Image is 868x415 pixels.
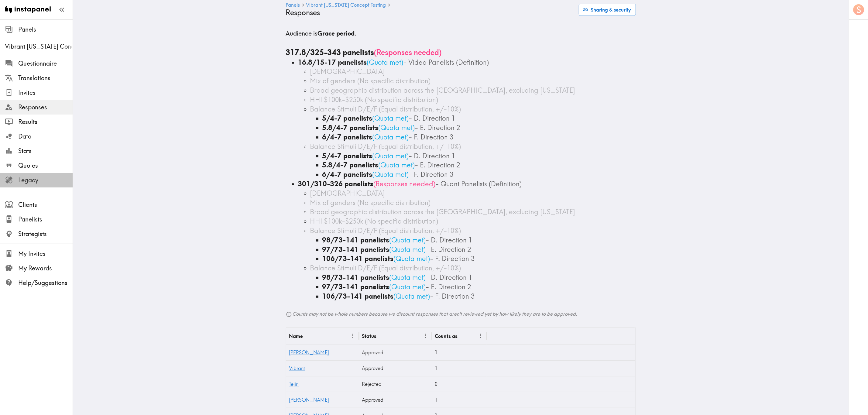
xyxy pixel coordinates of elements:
[310,264,461,272] span: Balance Stimuli D/E/F (Equal distribution, +/-10%)
[18,118,73,126] span: Results
[18,161,73,170] span: Quotes
[310,217,438,225] span: HHI $100k-$250k (No specific distribution)
[18,74,73,82] span: Translations
[409,170,454,179] span: - F. Direction 3
[348,331,358,341] button: Menu
[18,249,73,258] span: My Invites
[389,236,426,244] span: ( Quota met )
[286,2,300,8] a: Panels
[322,123,379,132] b: 5.8/4-7 panelists
[310,142,461,151] span: Balance Stimuli D/E/F (Equal distribution, +/-10%)
[372,170,409,179] span: ( Quota met )
[310,189,385,197] span: [DEMOGRAPHIC_DATA]
[409,114,455,122] span: - D. Direction 1
[18,279,73,287] span: Help/Suggestions
[18,215,73,224] span: Panelists
[18,176,73,184] span: Legacy
[374,48,442,57] span: ( Responses needed )
[359,345,432,360] div: Approved
[372,133,409,141] span: ( Quota met )
[426,273,472,282] span: - D. Direction 1
[432,392,487,408] div: 1
[372,152,409,160] span: ( Quota met )
[426,283,471,291] span: - E. Direction 2
[476,331,485,341] button: Menu
[322,133,372,141] b: 6/4-7 panelists
[409,152,455,160] span: - D. Direction 1
[857,5,861,15] span: S
[435,333,458,339] div: Counts as
[394,292,430,300] span: ( Quota met )
[18,88,73,97] span: Invites
[310,105,461,113] span: Balance Stimuli D/E/F (Equal distribution, +/-10%)
[322,273,389,282] b: 98/73-141 panelists
[286,8,574,17] h4: Responses
[304,331,313,341] button: Sort
[359,392,432,408] div: Approved
[322,236,389,244] b: 98/73-141 panelists
[310,77,431,85] span: Mix of genders (No specific distribution)
[432,360,487,376] div: 1
[310,86,575,94] span: Broad geographic distribution across the [GEOGRAPHIC_DATA], excluding [US_STATE]
[322,170,372,179] b: 6/4-7 panelists
[310,226,461,235] span: Balance Stimuli D/E/F (Equal distribution, +/-10%)
[286,310,636,317] h6: Counts may not be whole numbers because we discount responses that aren't reviewed yet by how lik...
[322,152,372,160] b: 5/4-7 panelists
[458,331,468,341] button: Sort
[415,123,460,132] span: - E. Direction 2
[409,133,454,141] span: - F. Direction 3
[18,59,73,68] span: Questionnaire
[18,25,73,34] span: Panels
[389,273,426,282] span: ( Quota met )
[430,254,475,263] span: - F. Direction 3
[421,331,431,341] button: Menu
[377,331,387,341] button: Sort
[18,230,73,238] span: Strategists
[432,376,487,392] div: 0
[389,245,426,254] span: ( Quota met )
[310,198,431,207] span: Mix of genders (No specific distribution)
[5,42,73,51] span: Vibrant [US_STATE] Concept Testing
[374,180,436,188] span: ( Responses needed )
[18,201,73,209] span: Clients
[436,180,522,188] span: - Quant Panelists (Definition)
[322,245,389,254] b: 97/73-141 panelists
[289,365,305,371] a: Vibrant
[310,67,385,76] span: [DEMOGRAPHIC_DATA]
[389,283,426,291] span: ( Quota met )
[18,103,73,111] span: Responses
[289,349,329,355] a: [PERSON_NAME]
[310,95,438,104] span: HHI $100k-$250k (No specific distribution)
[322,254,394,263] b: 106/73-141 panelists
[5,42,73,51] div: Vibrant Arizona Concept Testing
[18,147,73,155] span: Stats
[426,245,471,254] span: - E. Direction 2
[359,360,432,376] div: Approved
[579,4,636,16] button: Sharing & security
[379,161,415,169] span: ( Quota met )
[286,48,374,57] b: 317.8/325-343 panelists
[379,123,415,132] span: ( Quota met )
[372,114,409,122] span: ( Quota met )
[310,207,575,216] span: Broad geographic distribution across the [GEOGRAPHIC_DATA], excluding [US_STATE]
[403,58,489,67] span: - Video Panelists (Definition)
[18,132,73,141] span: Data
[415,161,460,169] span: - E. Direction 2
[289,397,329,403] a: [PERSON_NAME]
[298,180,374,188] b: 301/310-326 panelists
[394,254,430,263] span: ( Quota met )
[298,58,367,67] b: 16.8/15-17 panelists
[289,333,303,339] div: Name
[306,2,386,8] a: Vibrant [US_STATE] Concept Testing
[322,114,372,122] b: 5/4-7 panelists
[18,264,73,273] span: My Rewards
[359,376,432,392] div: Rejected
[322,161,379,169] b: 5.8/4-7 panelists
[367,58,403,67] span: ( Quota met )
[430,292,475,300] span: - F. Direction 3
[426,236,472,244] span: - D. Direction 1
[853,4,865,16] button: S
[289,381,299,387] a: Tejiri
[362,333,377,339] div: Status
[322,283,389,291] b: 97/73-141 panelists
